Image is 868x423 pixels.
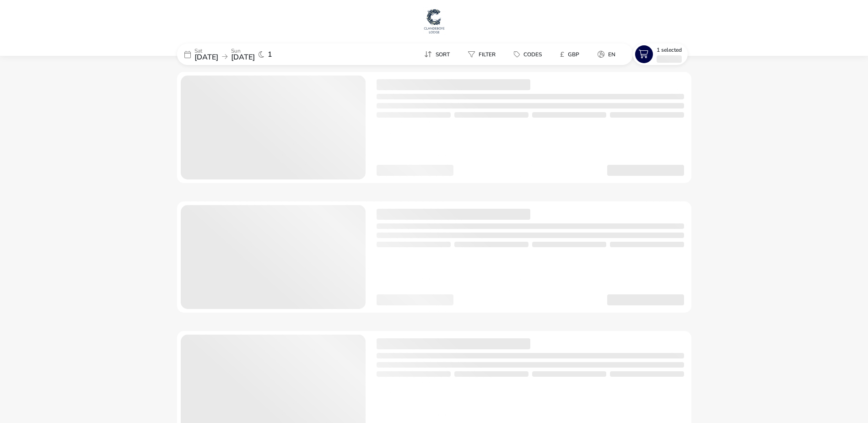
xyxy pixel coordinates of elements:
span: Codes [523,51,542,58]
i: £ [560,50,564,59]
p: Sat [194,48,218,54]
naf-pibe-menu-bar-item: £GBP [553,48,590,61]
button: 1 Selected [633,43,688,65]
button: Filter [461,48,503,61]
span: 1 Selected [657,46,682,54]
span: Sort [436,51,450,58]
span: en [608,51,615,58]
span: [DATE] [194,52,218,62]
span: GBP [568,51,579,58]
naf-pibe-menu-bar-item: Codes [507,48,553,61]
span: Filter [479,51,496,58]
div: Sat[DATE]Sun[DATE]1 [177,43,314,65]
span: 1 [268,51,272,58]
naf-pibe-menu-bar-item: 1 Selected [633,43,691,65]
button: £GBP [553,48,587,61]
naf-pibe-menu-bar-item: Filter [461,48,507,61]
button: Codes [507,48,549,61]
button: Sort [417,48,457,61]
naf-pibe-menu-bar-item: en [590,48,626,61]
button: en [590,48,623,61]
p: Sun [231,48,255,54]
img: Main Website [423,7,446,35]
naf-pibe-menu-bar-item: Sort [417,48,461,61]
span: [DATE] [231,52,255,62]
